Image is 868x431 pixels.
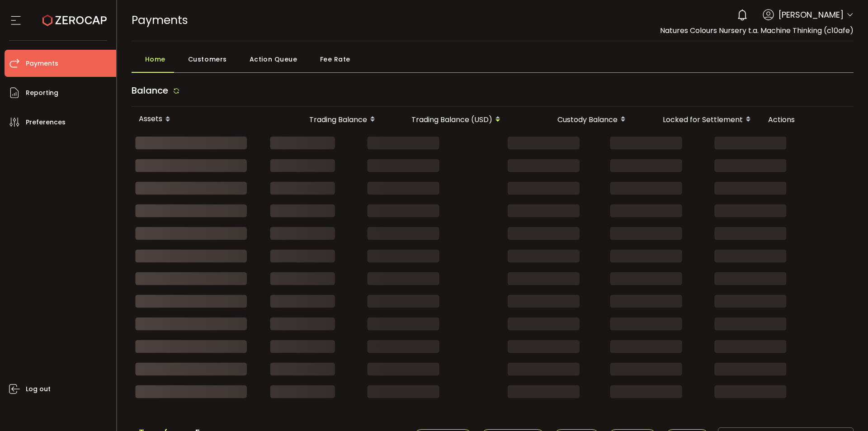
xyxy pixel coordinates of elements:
div: Trading Balance (USD) [385,112,510,127]
span: Payments [26,57,58,70]
span: Reporting [26,86,58,99]
span: Log out [26,383,51,396]
span: Preferences [26,116,66,129]
span: Action Queue [250,50,297,68]
div: Assets [132,112,272,127]
div: Locked for Settlement [636,112,761,127]
span: Customers [188,50,227,68]
span: Payments [132,12,188,28]
span: Balance [132,84,168,97]
div: Actions [761,114,851,125]
span: Fee Rate [320,50,350,68]
div: Trading Balance [272,112,385,127]
div: Custody Balance [510,112,636,127]
span: Home [145,50,165,68]
span: [PERSON_NAME] [778,9,844,21]
span: Natures Colours Nursery t.a. Machine Thinking (c10afe) [660,25,854,36]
